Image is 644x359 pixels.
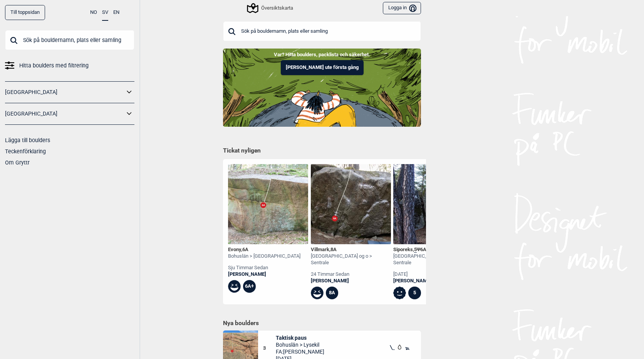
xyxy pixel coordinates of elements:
div: Siporeks , Ψ [393,247,473,253]
div: 6A+ [243,280,256,293]
a: [PERSON_NAME] [228,271,300,278]
button: Logga in [383,2,421,15]
div: Evony , [228,247,300,253]
h1: Nya boulders [223,319,421,327]
a: Teckenförklaring [5,148,46,154]
span: Bohuslän > Lysekil [276,341,324,348]
span: 3 [263,345,276,352]
a: [GEOGRAPHIC_DATA] [5,87,124,98]
h1: Tickat nyligen [223,147,421,155]
div: Översiktskarta [248,3,293,13]
input: Sök på bouldernamn, plats eller samling [223,21,421,41]
img: Villmark 200509 [311,164,391,244]
span: Hitta boulders med filtrering [19,60,89,71]
div: [GEOGRAPHIC_DATA] og o > Sentrale [393,253,473,266]
div: 5 [408,287,421,299]
input: Sök på bouldernamn, plats eller samling [5,30,134,50]
button: [PERSON_NAME] ute första gång [281,60,364,75]
div: sju timmar sedan [228,265,300,271]
div: [GEOGRAPHIC_DATA] og o > Sentrale [311,253,391,266]
div: [DATE] [393,271,473,278]
a: Till toppsidan [5,5,45,20]
div: Bohuslän > [GEOGRAPHIC_DATA] [228,253,300,260]
div: Villmark , [311,247,391,253]
span: 6A [242,247,248,252]
a: Hitta boulders med filtrering [5,60,134,71]
a: Lägga till boulders [5,137,50,143]
div: 8A [326,287,339,299]
button: NO [90,5,97,20]
p: Var? Hitta boulders, packlista och säkerhet. [6,51,638,59]
a: Om Gryttr [5,159,30,166]
img: Siporeks 200318 [393,164,473,244]
div: 24 timmar sedan [311,271,391,278]
button: SV [102,5,108,21]
span: Taktisk paus [276,334,324,341]
span: 5 [414,247,417,253]
span: FA: [PERSON_NAME] [276,348,324,355]
a: [PERSON_NAME] [311,278,391,284]
button: EN [113,5,119,20]
img: Indoor to outdoor [223,49,421,126]
span: 6A+ [420,247,429,252]
a: [GEOGRAPHIC_DATA] [5,108,124,119]
span: 8A [330,247,337,252]
img: Evony [228,164,308,244]
a: [PERSON_NAME] [393,278,473,284]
